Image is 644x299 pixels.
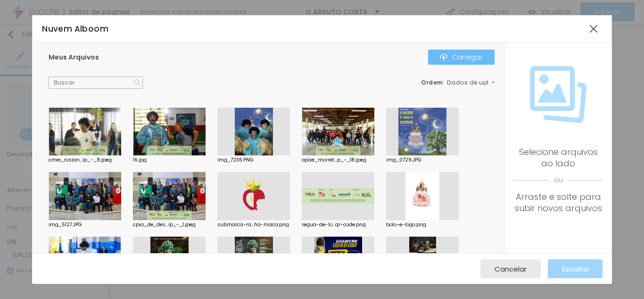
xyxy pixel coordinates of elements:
img: Ícone [134,79,140,86]
font: Escolha [562,264,588,274]
button: ÍconeCarregar [428,50,495,65]
font: img_0729.JPG [386,156,421,163]
font: Dados de upload [447,78,502,86]
font: Selecione arquivos ao lado [519,146,598,169]
button: Cancelar [480,259,541,278]
font: Arraste e solte para subir novos arquivos [515,191,602,214]
font: Ordem [421,78,443,86]
font: img_7236.PNG [217,156,254,163]
font: 16.jpg [133,156,147,163]
button: Escolha [548,259,603,278]
font: regua-de-lo...qr-code.png [302,221,366,228]
font: Meus Arquivos [49,52,99,62]
img: Ícone [440,53,447,61]
font: cpia_de_des...ip_-_1.jpeg [133,221,196,228]
font: submarca-ra...ha-maca.png [217,221,289,228]
font: img_5127.JPG [49,221,82,228]
font: ou [554,175,563,185]
font: Nuvem Alboom [42,23,108,34]
font: Carregar [452,52,483,62]
font: cmei_rosian...ip_-_8.jpeg [49,156,112,163]
img: Ícone [530,66,586,123]
input: Buscar [49,77,143,89]
font: apae_morret...p_-_18.jpeg [302,156,366,163]
font: Cancelar [495,264,527,274]
font: bolo-e-logo.png [386,221,426,228]
font: : [443,78,445,86]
